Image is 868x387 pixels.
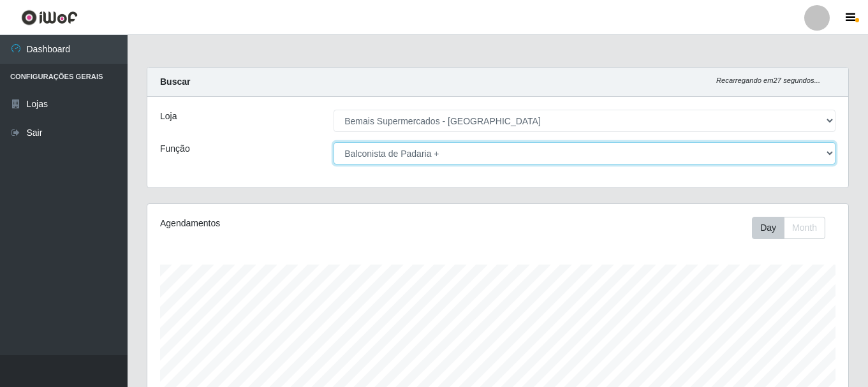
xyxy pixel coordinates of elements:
button: Day [752,217,784,239]
strong: Buscar [160,77,190,87]
div: First group [752,217,825,239]
div: Toolbar with button groups [752,217,835,239]
div: Agendamentos [160,217,430,230]
label: Função [160,142,190,156]
label: Loja [160,110,177,123]
img: CoreUI Logo [21,10,78,26]
button: Month [784,217,825,239]
i: Recarregando em 27 segundos... [716,77,820,84]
